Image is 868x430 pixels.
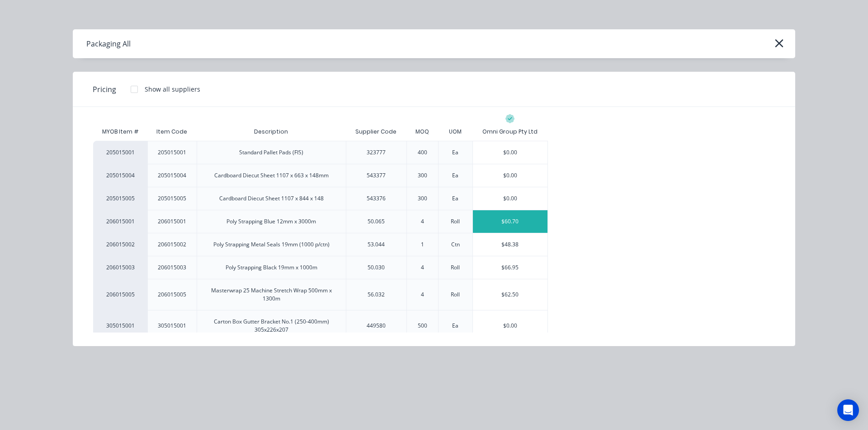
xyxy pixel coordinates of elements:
[418,322,427,330] div: 500
[158,291,186,299] div: 206015005
[473,233,547,256] div: $48.38
[368,264,385,272] div: 50.030
[368,240,385,249] div: 53.044
[421,264,424,272] div: 4
[219,194,324,203] div: Cardboard Diecut Sheet 1107 x 844 x 148
[473,310,547,341] div: $0.00
[93,84,116,95] span: Pricing
[367,171,386,180] div: 543377
[93,233,147,256] div: 206015002
[368,217,385,226] div: 50.065
[247,120,295,143] div: Description
[158,264,186,272] div: 206015003
[418,194,427,203] div: 300
[421,217,424,226] div: 4
[451,240,460,249] div: Ctn
[418,148,427,157] div: 400
[473,187,547,210] div: $0.00
[473,256,547,279] div: $66.95
[442,120,469,143] div: UOM
[473,279,547,310] div: $62.50
[93,310,147,341] div: 305015001
[451,264,460,272] div: Roll
[93,164,147,187] div: 205015004
[452,148,458,157] div: Ea
[93,279,147,310] div: 206015005
[837,399,859,421] div: Open Intercom Messenger
[367,322,386,330] div: 449580
[93,187,147,210] div: 205015005
[93,141,147,164] div: 205015001
[145,84,200,94] div: Show all suppliers
[473,141,547,164] div: $0.00
[213,240,330,249] div: Poly Strapping Metal Seals 19mm (1000 p/ctn)
[158,322,186,330] div: 305015001
[482,128,538,136] div: Omni Group Pty Ltd
[348,120,404,143] div: Supplier Code
[452,194,458,203] div: Ea
[226,217,316,226] div: Poly Strapping Blue 12mm x 3000m
[451,291,460,299] div: Roll
[367,148,386,157] div: 323777
[367,194,386,203] div: 543376
[239,148,303,157] div: Standard Pallet Pads (FIS)
[93,123,147,141] div: MYOB Item #
[86,38,131,49] div: Packaging All
[204,318,339,334] div: Carton Box Gutter Bracket No.1 (250-400mm) 305x226x207
[226,264,317,272] div: Poly Strapping Black 19mm x 1000m
[421,240,424,249] div: 1
[149,120,194,143] div: Item Code
[408,120,436,143] div: MOQ
[452,171,458,180] div: Ea
[451,217,460,226] div: Roll
[93,210,147,233] div: 206015001
[473,210,547,233] div: $60.70
[158,148,186,157] div: 205015001
[214,171,329,180] div: Cardboard Diecut Sheet 1107 x 663 x 148mm
[421,291,424,299] div: 4
[418,171,427,180] div: 300
[158,240,186,249] div: 206015002
[368,291,385,299] div: 56.032
[204,287,339,303] div: Masterwrap 25 Machine Stretch Wrap 500mm x 1300m
[158,217,186,226] div: 206015001
[158,171,186,180] div: 205015004
[452,322,458,330] div: Ea
[473,164,547,187] div: $0.00
[158,194,186,203] div: 205015005
[93,256,147,279] div: 206015003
